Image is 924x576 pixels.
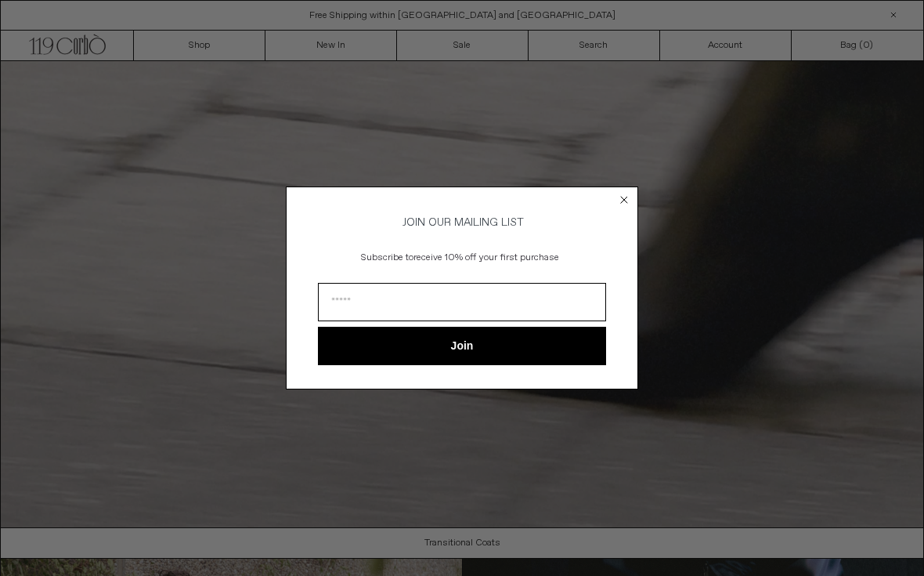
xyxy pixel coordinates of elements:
[400,216,524,230] span: JOIN OUR MAILING LIST
[361,252,413,264] span: Subscribe to
[318,283,606,321] input: Email
[616,192,632,208] button: Close dialog
[318,327,606,365] button: Join
[413,252,559,264] span: receive 10% off your first purchase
